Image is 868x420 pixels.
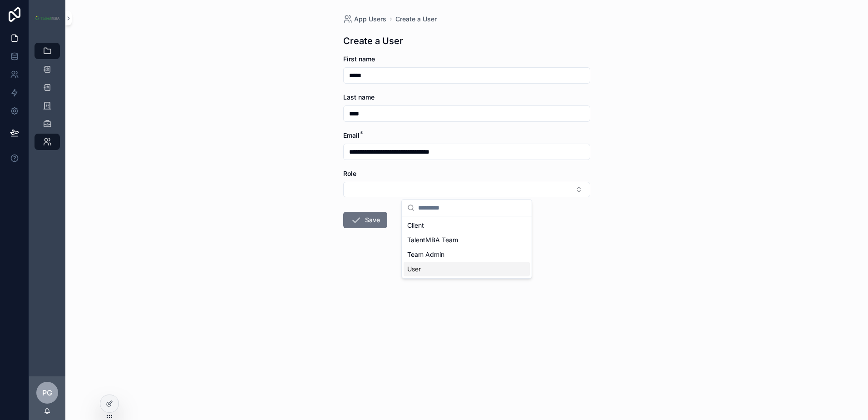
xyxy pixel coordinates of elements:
[407,221,424,230] span: Client
[42,387,52,398] span: PG
[35,16,60,20] img: App logo
[343,170,356,177] span: Role
[407,265,421,274] span: User
[29,36,65,162] div: scrollable content
[402,216,532,278] div: Suggestions
[343,212,387,228] button: Save
[343,182,590,197] button: Select Button
[343,131,360,139] span: Email
[343,15,386,24] a: App Users
[395,15,437,24] a: Create a User
[407,235,458,245] span: TalentMBA Team
[343,35,403,47] h1: Create a User
[343,93,375,101] span: Last name
[354,15,386,24] span: App Users
[407,250,444,259] span: Team Admin
[343,55,375,63] span: First name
